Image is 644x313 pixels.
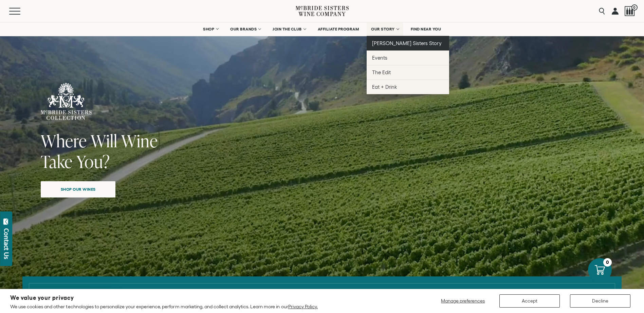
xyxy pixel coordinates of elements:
[441,298,485,304] span: Manage preferences
[411,27,441,32] span: FIND NEAR YOU
[41,150,73,173] span: Take
[631,4,638,11] span: 0
[230,27,257,32] span: OUR BRANDS
[499,294,560,308] button: Accept
[367,50,449,65] a: Events
[10,304,318,310] p: We use cookies and other technologies to personalize your experience, perform marketing, and coll...
[372,40,442,46] span: [PERSON_NAME] Sisters Story
[41,181,115,197] a: Shop our wines
[203,27,215,32] span: SHOP
[367,36,449,50] a: [PERSON_NAME] Sisters Story
[367,65,449,80] a: The Edit
[268,22,310,36] a: JOIN THE CLUB
[570,294,630,308] button: Decline
[603,258,612,267] div: 0
[226,22,265,36] a: OUR BRANDS
[10,295,318,301] h2: We value your privacy
[406,22,446,36] a: FIND NEAR YOU
[313,22,364,36] a: AFFILIATE PROGRAM
[199,22,222,36] a: SHOP
[367,80,449,94] a: Eat + Drink
[121,129,158,152] span: Wine
[41,129,87,152] span: Where
[367,22,403,36] a: OUR STORY
[3,228,10,259] div: Contact Us
[273,27,302,32] span: JOIN THE CLUB
[76,150,110,173] span: You?
[91,129,117,152] span: Will
[371,27,395,32] span: OUR STORY
[288,304,318,309] a: Privacy Policy.
[372,84,397,90] span: Eat + Drink
[372,55,387,61] span: Events
[437,294,489,308] button: Manage preferences
[49,183,108,196] span: Shop our wines
[318,27,359,32] span: AFFILIATE PROGRAM
[372,69,391,75] span: The Edit
[9,8,34,15] button: Mobile Menu Trigger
